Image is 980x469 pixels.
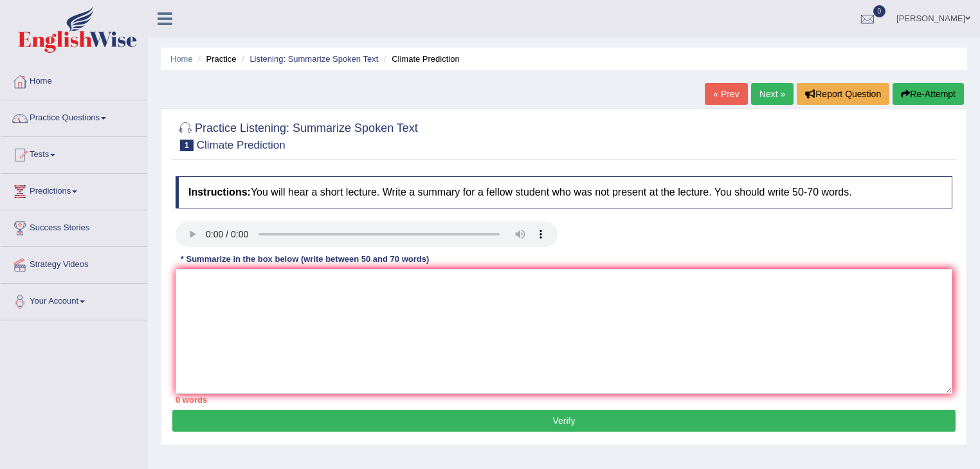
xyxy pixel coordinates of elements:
small: Climate Prediction [197,139,286,151]
button: Report Question [797,83,889,105]
a: Home [170,54,193,64]
span: 0 [873,5,886,17]
li: Climate Prediction [381,53,460,65]
div: 0 words [176,394,952,406]
h2: Practice Listening: Summarize Spoken Text [176,119,418,151]
a: Listening: Summarize Spoken Text [250,54,378,64]
div: * Summarize in the box below (write between 50 and 70 words) [176,253,434,266]
a: Next » [751,83,794,105]
span: 1 [180,140,194,151]
li: Practice [195,53,236,65]
a: Practice Questions [1,100,147,133]
a: Home [1,64,147,96]
a: Success Stories [1,210,147,243]
a: Predictions [1,174,147,206]
h4: You will hear a short lecture. Write a summary for a fellow student who was not present at the le... [176,176,952,208]
a: Your Account [1,284,147,316]
a: Tests [1,137,147,169]
b: Instructions: [188,187,251,198]
a: « Prev [705,83,747,105]
button: Re-Attempt [893,83,964,105]
a: Strategy Videos [1,247,147,279]
button: Verify [172,410,956,432]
